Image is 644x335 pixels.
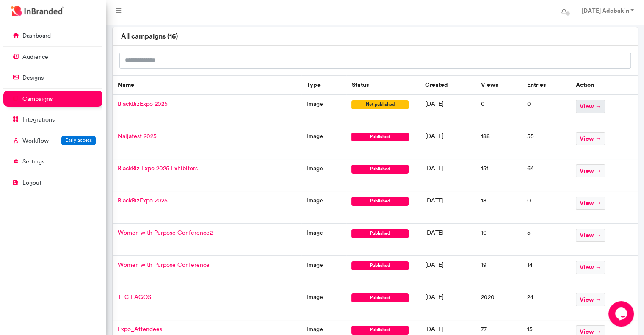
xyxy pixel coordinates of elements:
td: image [301,94,347,127]
td: 14 [522,256,570,288]
p: dashboard [22,32,51,40]
th: Entries [522,75,570,94]
td: [DATE] [420,256,476,288]
strong: [DATE] Adebakin [581,7,629,14]
td: 10 [476,224,522,256]
td: [DATE] [420,191,476,224]
th: Created [420,75,476,94]
td: [DATE] [420,159,476,191]
span: BlackBizExpo 2025 [118,100,168,108]
td: 0 [522,94,570,127]
td: 5 [522,224,570,256]
td: 55 [522,127,570,159]
td: image [301,288,347,320]
td: image [301,256,347,288]
span: Women with Purpose Conference2 [118,229,213,236]
th: Type [301,75,347,94]
span: BlackBizExpo 2025 [118,197,168,204]
span: view → [576,229,605,242]
span: view → [576,261,605,274]
iframe: chat widget [608,301,636,327]
td: image [301,191,347,224]
span: view → [576,197,605,210]
th: Views [476,75,522,94]
span: view → [576,100,605,113]
span: published [351,133,408,141]
h6: all campaigns ( 16 ) [121,32,629,40]
span: view → [576,164,605,177]
td: [DATE] [420,224,476,256]
p: integrations [22,116,55,124]
span: Women with Purpose Conference [118,261,210,269]
td: 24 [522,288,570,320]
p: audience [22,53,48,61]
img: InBranded Logo [9,4,66,18]
td: [DATE] [420,127,476,159]
span: not published [351,100,408,109]
p: Workflow [22,137,49,145]
td: 151 [476,159,522,191]
td: 188 [476,127,522,159]
span: TLC LAGOS [118,293,151,301]
th: Name [113,75,301,94]
span: published [351,165,408,174]
span: published [351,197,408,206]
td: 19 [476,256,522,288]
span: published [351,229,408,238]
th: Status [346,75,420,94]
p: campaigns [22,95,53,103]
td: 0 [476,94,522,127]
span: published [351,261,408,270]
p: designs [22,74,44,82]
td: image [301,159,347,191]
span: published [351,326,408,335]
td: 0 [522,191,570,224]
span: Expo_Attendees [118,326,162,333]
td: image [301,127,347,159]
th: Action [571,75,638,94]
span: view → [576,293,605,306]
td: 64 [522,159,570,191]
span: BlackBiz Expo 2025 Exhibitors [118,165,198,172]
span: Early access [65,137,92,143]
p: settings [22,158,44,166]
p: logout [22,179,41,187]
span: published [351,293,408,302]
span: Naijafest 2025 [118,133,157,140]
td: [DATE] [420,94,476,127]
td: 2020 [476,288,522,320]
td: [DATE] [420,288,476,320]
td: image [301,224,347,256]
td: 18 [476,191,522,224]
span: view → [576,132,605,145]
